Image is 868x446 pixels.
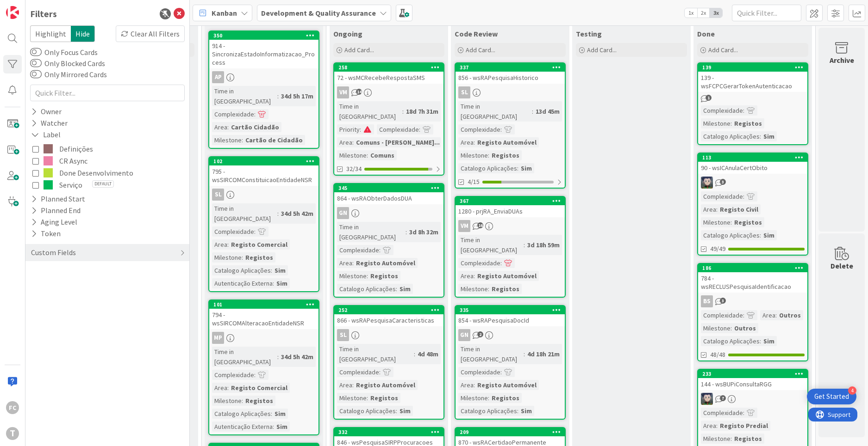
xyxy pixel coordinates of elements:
div: 34d 5h 17m [279,91,316,101]
div: VM [334,86,443,98]
span: 2 [477,331,483,337]
div: Time in [GEOGRAPHIC_DATA] [337,101,402,122]
div: Complexidade [701,310,743,320]
div: Milestone [337,393,367,403]
div: LS [698,177,807,189]
div: 113 [702,154,807,161]
div: Registo Automóvel [475,137,539,147]
div: Area [337,380,352,390]
span: Support [19,1,42,12]
div: Sim [518,406,534,416]
span: CR Async [59,155,87,167]
span: Testing [576,29,602,38]
button: Only Mirrored Cards [30,70,42,79]
span: : [271,409,272,419]
div: 90 - wsICAnulaCertObito [698,162,807,174]
div: Time in [GEOGRAPHIC_DATA] [212,347,277,367]
div: 139 [698,63,807,72]
div: 25872 - wsMCRecebeRespostaSMS [334,63,443,84]
span: : [402,106,404,116]
span: : [379,367,381,377]
span: 7 [720,395,726,401]
span: : [743,310,744,320]
div: LS [698,393,807,405]
div: GN [337,207,349,219]
span: : [227,122,229,132]
div: Registos [489,393,522,403]
span: : [414,349,415,359]
div: 795 - wsSIRCOMConstituicaoEntidadeNSR [209,165,318,186]
div: 139 - wsFCPCGerarTokenAutenticacao [698,72,807,92]
span: : [277,352,279,362]
div: Registos [732,118,764,128]
div: Custom Fields [30,247,77,258]
div: Milestone [212,135,242,145]
div: Registo Predial [718,421,770,431]
span: : [254,370,256,380]
div: BS [698,295,807,307]
div: SL [458,86,470,98]
div: 139139 - wsFCPCGerarTokenAutenticacao [698,63,807,92]
div: Registos [243,252,275,263]
div: 367 [460,198,565,204]
button: Only Focus Cards [30,48,42,57]
span: 1x [685,8,697,18]
div: BS [701,295,713,307]
span: Default [92,180,114,188]
div: 4 [848,386,856,395]
label: Only Mirrored Cards [30,69,107,80]
input: Quick Filter... [30,85,185,101]
span: : [474,271,475,281]
div: 34d 5h 42m [279,208,316,219]
div: 794 - wsSIRCOMAlteracaoEntidadeNSR [209,309,318,329]
div: Aging Level [30,216,78,228]
span: : [254,226,256,237]
div: 337 [460,64,565,71]
div: Area [212,239,227,250]
div: Area [701,421,716,431]
div: Archive [830,55,854,66]
div: Registo Automóvel [475,271,539,281]
div: Registos [732,217,764,227]
div: Complexidade [212,226,254,237]
div: Milestone [701,217,731,227]
div: Milestone [212,252,242,263]
div: AP [209,71,318,83]
div: Time in [GEOGRAPHIC_DATA] [212,203,277,224]
div: 252 [334,306,443,314]
div: Autenticação Externa [212,422,273,432]
span: : [367,393,368,403]
span: : [271,265,272,275]
span: Done [697,29,715,38]
div: Get Started [814,392,849,401]
div: Priority [337,124,360,134]
span: : [743,408,744,418]
div: 864 - wsRAObterDadosDUA [334,192,443,204]
div: Registo Comercial [229,383,290,393]
div: Outros [777,310,803,320]
div: Milestone [701,323,731,333]
span: : [500,124,502,134]
div: 233 [698,370,807,378]
div: 335 [460,307,565,313]
div: 4d 18h 21m [525,349,562,359]
div: 914 - SincronizaEstadoInformatizacao_Process [209,40,318,68]
div: 3d 8h 32m [407,227,441,237]
div: Complexidade [337,245,379,255]
div: SL [456,86,565,98]
div: Owner [30,106,62,117]
span: : [277,91,279,101]
div: Registos [489,284,522,294]
div: Complexidade [701,105,743,116]
div: Time in [GEOGRAPHIC_DATA] [337,344,414,364]
button: ServiçoDefault [32,179,182,191]
div: Catalogo Aplicações [212,409,271,419]
span: : [379,245,381,255]
span: : [517,406,518,416]
div: 102 [213,158,318,165]
div: 186 [702,265,807,271]
div: Area [458,271,474,281]
div: Complexidade [212,109,254,119]
span: Serviço [59,179,82,191]
div: Catalogo Aplicações [701,336,760,346]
